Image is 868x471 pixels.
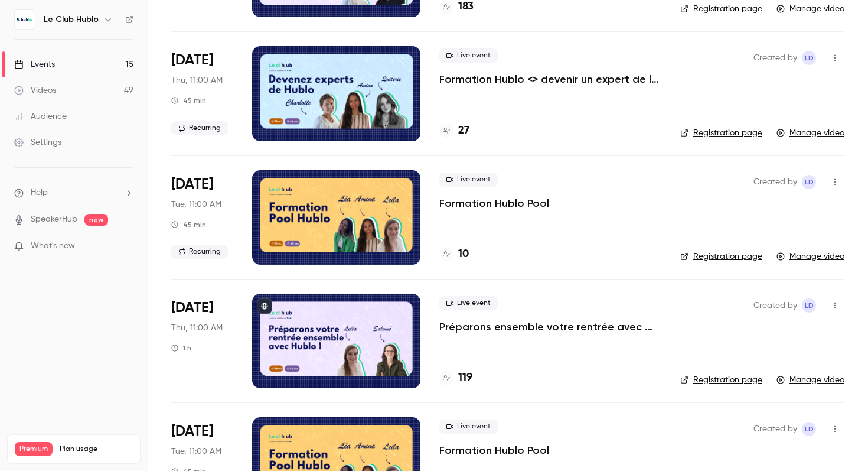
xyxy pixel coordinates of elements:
a: SpeakerHub [31,213,77,226]
a: Manage video [776,251,844,262]
a: Formation Hublo <> devenir un expert de la plateforme ! [439,72,661,86]
span: LD [805,422,814,436]
h4: 10 [458,246,469,262]
span: Live event [439,173,498,187]
div: 45 min [171,96,206,105]
span: Created by [753,422,797,436]
a: 27 [439,123,469,139]
h6: Le Club Hublo [44,14,99,25]
a: Préparons ensemble votre rentrée avec Hublo! [439,320,661,334]
h4: 119 [458,370,472,386]
span: Thu, 11:00 AM [171,322,223,334]
a: Registration page [680,251,762,262]
span: Leila Domec [802,51,816,65]
span: LD [805,51,814,65]
span: Recurring [171,245,228,259]
div: Audience [14,111,67,122]
span: Recurring [171,121,228,135]
iframe: Noticeable Trigger [119,241,133,252]
div: Events [14,59,55,70]
span: Live event [439,420,498,434]
a: Formation Hublo Pool [439,443,549,457]
span: Live event [439,48,498,63]
a: 10 [439,246,469,262]
div: Aug 21 Thu, 11:00 AM (Europe/Paris) [171,294,233,388]
a: Manage video [776,127,844,139]
span: Leila Domec [802,175,816,189]
a: Registration page [680,3,762,15]
span: new [84,214,108,226]
span: Created by [753,175,797,189]
a: Manage video [776,3,844,15]
h4: 27 [458,123,469,139]
a: Formation Hublo Pool [439,196,549,210]
span: Live event [439,296,498,310]
span: Premium [15,442,53,456]
div: Sep 4 Thu, 11:00 AM (Europe/Paris) [171,46,233,141]
a: Registration page [680,374,762,386]
span: [DATE] [171,422,213,441]
span: [DATE] [171,175,213,194]
img: Le Club Hublo [15,10,34,29]
span: [DATE] [171,298,213,317]
span: LD [805,298,814,313]
span: Thu, 11:00 AM [171,74,223,86]
span: Plan usage [60,444,133,454]
span: Help [31,187,48,199]
span: Tue, 11:00 AM [171,446,221,457]
span: [DATE] [171,51,213,70]
a: 119 [439,370,472,386]
span: Created by [753,51,797,65]
div: Videos [14,85,56,96]
a: Manage video [776,374,844,386]
div: Aug 26 Tue, 11:00 AM (Europe/Paris) [171,170,233,265]
span: Leila Domec [802,422,816,436]
a: Registration page [680,127,762,139]
span: Tue, 11:00 AM [171,199,221,210]
span: LD [805,175,814,189]
span: Created by [753,298,797,313]
span: Leila Domec [802,298,816,313]
div: 45 min [171,220,206,229]
div: Settings [14,137,61,148]
span: What's new [31,240,75,252]
div: 1 h [171,343,191,353]
li: help-dropdown-opener [14,187,133,199]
